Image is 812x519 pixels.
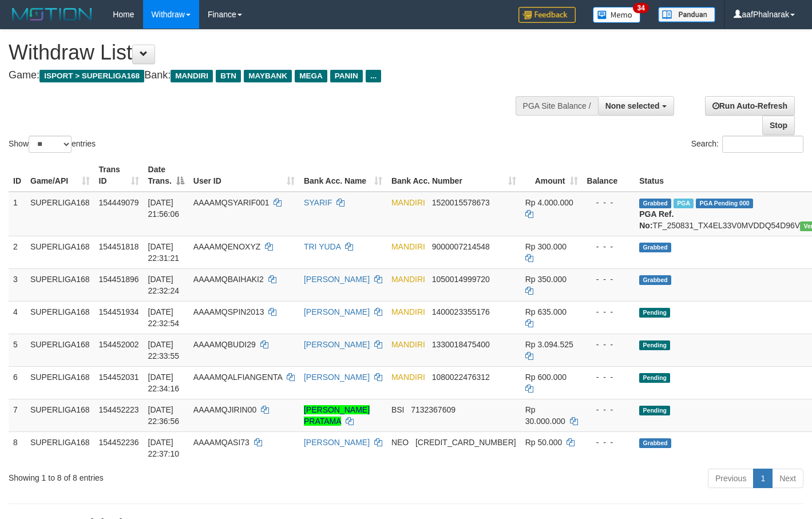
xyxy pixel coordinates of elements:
b: PGA Ref. No: [639,209,674,230]
td: SUPERLIGA168 [26,334,94,366]
span: 154452031 [99,373,139,382]
span: ... [366,70,381,82]
span: Copy 1400023355176 to clipboard [432,307,490,316]
td: SUPERLIGA168 [26,301,94,334]
span: 154452223 [99,405,139,414]
span: Copy 1520015578673 to clipboard [432,198,490,207]
span: 154449079 [99,198,139,207]
td: SUPERLIGA168 [26,192,94,236]
a: [PERSON_NAME] [304,307,370,316]
a: Next [772,469,803,488]
td: 8 [9,431,26,464]
span: Pending [639,308,670,318]
span: Pending [639,373,670,383]
span: MANDIRI [391,198,425,207]
th: ID [9,159,26,192]
span: Marked by aafchoeunmanni [674,199,694,208]
span: Grabbed [639,275,671,285]
span: AAAAMQASI73 [193,438,249,447]
span: Grabbed [639,199,671,208]
span: AAAAMQALFIANGENTA [193,373,282,382]
span: 154451896 [99,275,139,284]
span: NEO [391,438,409,447]
span: Rp 300.000 [525,242,567,251]
span: Copy 1330018475400 to clipboard [432,340,490,349]
div: - - - [587,371,631,383]
span: MANDIRI [171,70,213,82]
td: 5 [9,334,26,366]
span: Pending [639,340,670,350]
th: User ID: activate to sort column ascending [189,159,299,192]
span: MAYBANK [244,70,292,82]
span: Grabbed [639,438,671,448]
select: Showentries [29,136,72,153]
div: - - - [587,241,631,252]
span: AAAAMQBAIHAKI2 [193,275,264,284]
img: MOTION_logo.png [9,6,96,23]
span: Rp 50.000 [525,438,563,447]
div: - - - [587,339,631,350]
h4: Game: Bank: [9,70,530,81]
span: BTN [216,70,241,82]
span: [DATE] 22:32:24 [148,275,180,295]
td: 3 [9,268,26,301]
label: Show entries [9,136,96,153]
th: Balance [583,159,635,192]
td: SUPERLIGA168 [26,399,94,431]
th: Date Trans.: activate to sort column descending [144,159,189,192]
a: [PERSON_NAME] [304,275,370,284]
th: Bank Acc. Name: activate to sort column ascending [299,159,387,192]
span: [DATE] 22:32:54 [148,307,180,328]
h1: Withdraw List [9,41,530,64]
span: [DATE] 22:37:10 [148,438,180,458]
span: MANDIRI [391,307,425,316]
span: MANDIRI [391,275,425,284]
td: 2 [9,236,26,268]
th: Trans ID: activate to sort column ascending [94,159,144,192]
span: MANDIRI [391,340,425,349]
span: ISPORT > SUPERLIGA168 [39,70,144,82]
span: Rp 4.000.000 [525,198,573,207]
a: Run Auto-Refresh [705,96,795,116]
span: [DATE] 22:33:55 [148,340,180,360]
span: None selected [605,101,660,110]
td: SUPERLIGA168 [26,431,94,464]
div: Showing 1 to 8 of 8 entries [9,468,330,484]
a: [PERSON_NAME] [304,373,370,382]
span: Copy 5859459297920950 to clipboard [415,438,516,447]
span: Copy 1050014999720 to clipboard [432,275,490,284]
span: Rp 635.000 [525,307,567,316]
td: 6 [9,366,26,399]
a: [PERSON_NAME] [304,438,370,447]
div: - - - [587,404,631,415]
span: AAAAMQBUDI29 [193,340,256,349]
span: PANIN [330,70,363,82]
span: AAAAMQENOXYZ [193,242,260,251]
td: SUPERLIGA168 [26,236,94,268]
span: [DATE] 22:31:21 [148,242,180,263]
a: 1 [753,469,773,488]
img: Button%20Memo.svg [593,7,641,23]
span: Grabbed [639,243,671,252]
a: SYARIF [304,198,332,207]
button: None selected [598,96,674,116]
td: 7 [9,399,26,431]
th: Bank Acc. Number: activate to sort column ascending [387,159,521,192]
span: PGA Pending [696,199,753,208]
span: [DATE] 22:36:56 [148,405,180,426]
th: Game/API: activate to sort column ascending [26,159,94,192]
span: MANDIRI [391,242,425,251]
div: PGA Site Balance / [516,96,598,116]
span: 154451934 [99,307,139,316]
div: - - - [587,306,631,318]
span: Pending [639,406,670,415]
input: Search: [722,136,803,153]
td: SUPERLIGA168 [26,268,94,301]
th: Amount: activate to sort column ascending [521,159,583,192]
a: [PERSON_NAME] PRATAMA [304,405,370,426]
a: Stop [762,116,795,135]
td: SUPERLIGA168 [26,366,94,399]
span: [DATE] 22:34:16 [148,373,180,393]
div: - - - [587,274,631,285]
a: Previous [708,469,754,488]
